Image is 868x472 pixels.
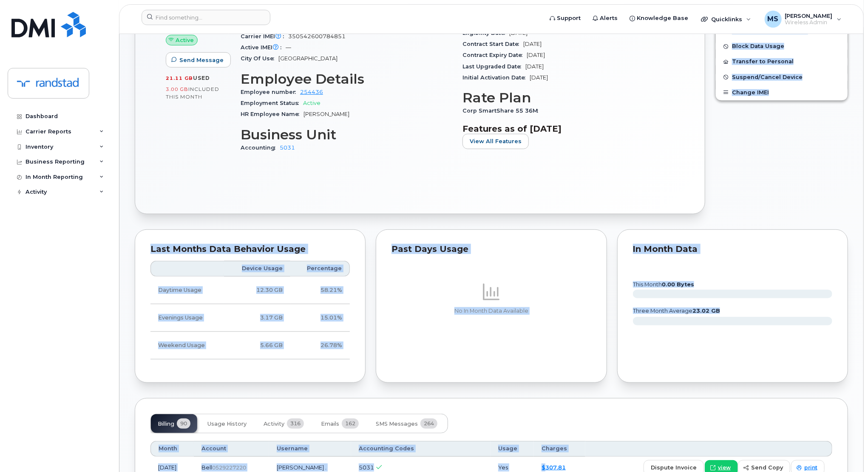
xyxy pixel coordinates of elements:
tr: Friday from 6:00pm to Monday 8:00am [150,332,350,359]
th: Device Usage [224,261,290,276]
button: View All Features [462,134,529,149]
a: Alerts [587,10,624,27]
span: Contract Start Date [462,41,523,47]
span: Send Message [179,56,224,64]
span: [PERSON_NAME] [785,12,833,19]
th: Charges [534,441,585,456]
div: Matthew Shuster [759,11,848,28]
span: Activity [264,421,284,427]
text: this month [633,281,694,288]
span: 21.11 GB [166,75,193,81]
span: Eligibility Date [462,30,509,36]
span: Knowledge Base [637,14,688,23]
td: 12.30 GB [224,277,290,304]
a: 5031 [280,144,295,151]
text: three month average [633,308,720,314]
button: Change IMEI [716,85,848,100]
input: Find something... [142,10,270,25]
span: Usage History [207,421,247,427]
span: 3.00 GB [166,86,188,92]
th: Percentage [290,261,350,276]
span: [DATE] [527,52,545,58]
div: Quicklinks [695,11,757,28]
span: view [718,464,731,472]
div: In Month Data [633,245,832,254]
span: Corp SmartShare 55 36M [462,107,542,114]
span: [DATE] [523,41,542,47]
tr: Weekdays from 6:00pm to 8:00am [150,304,350,332]
td: 58.21% [290,277,350,304]
span: Contract Expiry Date [462,52,527,58]
span: Carrier IMEI [241,33,288,40]
td: 15.01% [290,304,350,332]
span: print [804,464,817,472]
span: 316 [287,418,304,429]
h3: Rate Plan [462,90,674,105]
span: Active [303,100,321,106]
span: HR Employee Name [241,111,304,117]
span: [DATE] [525,63,544,70]
span: Employee number [241,89,300,95]
span: Active IMEI [241,44,286,51]
button: Send Message [166,52,231,68]
a: Support [544,10,587,27]
h3: Business Unit [241,127,452,142]
div: Last Months Data Behavior Usage [150,245,350,254]
span: View All Features [470,137,522,145]
th: Username [269,441,351,456]
td: Weekend Usage [150,332,224,359]
td: Evenings Usage [150,304,224,332]
span: included this month [166,86,219,100]
tspan: 23.02 GB [692,308,720,314]
button: Transfer to Personal [716,54,848,69]
p: No In Month Data Available [391,307,591,315]
span: 5031 [359,464,374,471]
span: 264 [420,418,437,429]
span: — [286,44,291,51]
span: [DATE] [530,74,548,81]
span: Support [557,14,581,23]
span: Emails [321,421,339,427]
span: Employment Status [241,100,303,106]
span: City Of Use [241,55,278,62]
span: Last Upgraded Date [462,63,525,70]
span: Bell [201,464,212,471]
h3: Features as of [DATE] [462,124,674,134]
span: 0529227220 [212,464,246,471]
span: MS [768,14,779,24]
span: Alerts [600,14,618,23]
a: $307.81 [542,464,566,471]
span: 350542600784851 [288,33,346,40]
td: 5.66 GB [224,332,290,359]
tspan: 0.00 Bytes [662,281,694,288]
span: send copy [751,464,783,472]
button: Block Data Usage [716,39,848,54]
span: Initial Activation Date [462,74,530,81]
span: Wireless Admin [785,19,833,26]
a: Knowledge Base [624,10,694,27]
h3: Employee Details [241,71,452,87]
th: Month [150,441,194,456]
span: used [193,75,210,81]
span: SMS Messages [376,421,418,427]
span: Accounting [241,144,280,151]
th: Accounting Codes [351,441,491,456]
span: Suspend/Cancel Device [732,74,803,80]
span: [PERSON_NAME] [304,111,349,117]
th: Usage [491,441,534,456]
span: [DATE] [509,30,528,36]
a: 254436 [300,89,323,95]
span: Active [176,36,194,44]
th: Account [194,441,269,456]
td: Daytime Usage [150,277,224,304]
span: [GEOGRAPHIC_DATA] [278,55,338,62]
span: Quicklinks [711,16,742,23]
div: Past Days Usage [391,245,591,254]
td: 3.17 GB [224,304,290,332]
td: 26.78% [290,332,350,359]
button: Suspend/Cancel Device [716,70,848,85]
span: dispute invoice [651,464,697,472]
span: 162 [342,418,359,429]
